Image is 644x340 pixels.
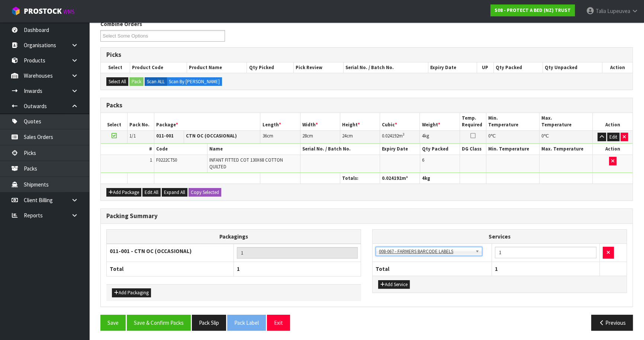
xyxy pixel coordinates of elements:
button: Select All [106,77,128,86]
th: # [101,144,154,155]
sup: 3 [403,132,405,137]
label: Scan ALL [145,77,167,86]
span: 4 [422,175,424,181]
span: F0222CTS0 [156,157,177,163]
span: 008-067 - FARMERS BARCODE LABELS [379,247,472,256]
button: Expand All [162,188,187,197]
th: Services [373,230,627,244]
button: Pack Label [227,315,266,331]
th: Select [101,62,130,73]
button: Add Service [378,280,410,289]
span: Pack [100,14,633,336]
th: Product Code [130,62,187,73]
strong: S08 - PROTECT A BED (NZ) TRUST [495,7,571,13]
td: ℃ [540,130,593,143]
a: S08 - PROTECT A BED (NZ) TRUST [490,4,575,16]
th: Max. Temperature [540,144,593,155]
span: Talia [596,7,606,14]
th: Height [340,113,380,130]
button: Save & Confirm Packs [127,315,191,331]
h3: Picks [106,51,627,58]
th: DG Class [460,144,486,155]
button: Save [100,315,126,331]
th: Qty Packed [420,144,460,155]
th: Min. Temperature [486,113,540,130]
th: Serial No. / Batch No. [300,144,380,155]
h3: Packing Summary [106,213,627,220]
span: ProStock [24,6,62,16]
th: Qty Packed [493,62,542,73]
span: Lupeuvea [607,7,630,14]
td: cm [300,130,340,143]
th: Totals: [340,173,380,184]
th: Action [593,144,632,155]
span: 1 [237,265,240,272]
strong: CTN OC (OCCASIONAL) [186,133,237,139]
th: Qty Unpacked [543,62,602,73]
th: Max. Temperature [540,113,593,130]
th: Package [154,113,260,130]
th: Weight [420,113,460,130]
button: Exit [267,315,290,331]
th: Cubic [380,113,420,130]
span: 1 [150,157,152,163]
button: Pack Slip [192,315,226,331]
button: Previous [591,315,633,331]
span: 24 [342,133,347,139]
button: Edit All [142,188,161,197]
span: 36 [262,133,267,139]
td: kg [420,130,460,143]
span: 6 [422,157,424,163]
button: Pack [129,77,144,86]
th: Action [593,113,632,130]
th: Pack No. [128,113,154,130]
th: Serial No. / Batch No. [344,62,428,73]
th: m³ [380,173,420,184]
th: Action [602,62,632,73]
th: kg [420,173,460,184]
strong: 011-001 [156,133,174,139]
span: 4 [422,133,424,139]
img: cube-alt.png [11,6,20,16]
h3: Packs [106,102,627,109]
span: 1/1 [129,133,136,139]
th: Name [207,144,300,155]
button: Edit [607,133,619,142]
td: ℃ [486,130,540,143]
label: Combine Orders [100,20,142,28]
th: Qty Picked [247,62,294,73]
span: 0.024192 [382,175,402,181]
th: Packagings [107,229,361,244]
small: WMS [63,8,75,15]
th: UP [477,62,493,73]
span: INFANT FITTED COT 130X68 COTTON QUILTED [209,157,283,170]
th: Length [260,113,300,130]
span: 0 [488,133,490,139]
th: Code [154,144,207,155]
th: Total [373,262,492,276]
th: Temp. Required [460,113,486,130]
td: cm [340,130,380,143]
th: Pick Review [294,62,344,73]
th: Total [107,262,234,276]
button: Add Packaging [112,288,151,297]
th: Product Name [187,62,247,73]
th: Width [300,113,340,130]
span: Expand All [164,189,185,195]
th: Select [101,113,128,130]
button: Add Package [106,188,141,197]
button: Copy Selected [189,188,221,197]
span: 0 [541,133,544,139]
strong: 011-001 - CTN OC (OCCASIONAL) [110,247,191,255]
th: Expiry Date [428,62,477,73]
th: Expiry Date [380,144,420,155]
span: 0.024192 [382,133,399,139]
th: Min. Temperature [486,144,540,155]
td: m [380,130,420,143]
label: Scan By [PERSON_NAME] [167,77,222,86]
td: cm [260,130,300,143]
span: 1 [495,265,498,272]
span: 28 [302,133,307,139]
